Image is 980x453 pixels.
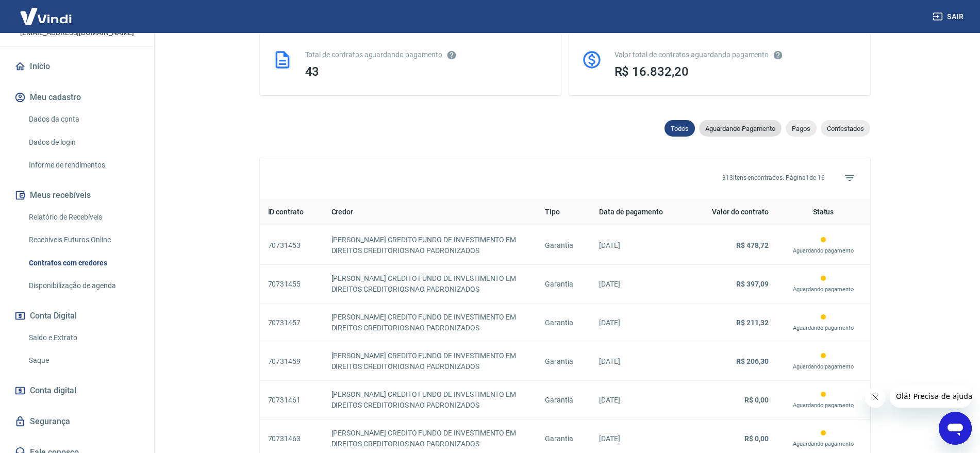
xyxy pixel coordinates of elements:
[744,434,769,443] strong: R$ 0,00
[305,64,549,79] div: 43
[736,318,769,327] strong: R$ 211,32
[785,324,862,333] p: Aguardando pagamento
[785,428,862,449] div: Este contrato ainda não foi processado pois está aguardando o pagamento ser feito na data program...
[537,198,591,226] th: Tipo
[785,440,862,449] p: Aguardando pagamento
[785,390,862,410] div: Este contrato ainda não foi processado pois está aguardando o pagamento ser feito na data program...
[785,401,862,410] p: Aguardando pagamento
[268,240,315,251] p: 70731453
[736,241,769,249] strong: R$ 478,72
[331,428,528,449] p: [PERSON_NAME] CREDITO FUNDO DE INVESTIMENTO EM DIREITOS CREDITORIOS NAO PADRONIZADOS
[30,383,76,398] span: Conta digital
[773,50,783,60] svg: O valor comprometido não se refere a pagamentos pendentes na Vindi e sim como garantia a outras i...
[12,1,79,32] img: Vindi
[25,253,142,274] a: Contratos com credores
[545,395,583,406] p: Garantia
[12,184,142,207] button: Meus recebíveis
[25,229,142,250] a: Recebíveis Futuros Online
[744,396,769,404] strong: R$ 0,00
[785,235,862,256] div: Este contrato ainda não foi processado pois está aguardando o pagamento ser feito na data program...
[736,357,769,365] strong: R$ 206,30
[545,317,583,328] p: Garantia
[599,279,680,290] p: [DATE]
[699,120,782,137] div: Aguardando Pagamento
[331,350,528,372] p: [PERSON_NAME] CREDITO FUNDO DE INVESTIMENTO EM DIREITOS CREDITORIOS NAO PADRONIZADOS
[25,327,142,348] a: Saldo e Extrato
[777,198,870,226] th: Status
[785,246,862,256] p: Aguardando pagamento
[591,198,688,226] th: Data de pagamento
[785,285,862,294] p: Aguardando pagamento
[786,125,817,132] span: Pagos
[865,387,886,408] iframe: Close message
[614,64,689,79] span: R$ 16.832,20
[12,410,142,433] a: Segurança
[599,356,680,367] p: [DATE]
[446,50,457,60] svg: Esses contratos não se referem à Vindi, mas sim a outras instituições.
[545,433,583,444] p: Garantia
[12,379,142,402] a: Conta digital
[331,312,528,333] p: [PERSON_NAME] CREDITO FUNDO DE INVESTIMENTO EM DIREITOS CREDITORIOS NAO PADRONIZADOS
[12,305,142,327] button: Conta Digital
[736,280,769,288] strong: R$ 397,09
[665,125,695,132] span: Todos
[821,125,870,132] span: Contestados
[688,198,776,226] th: Valor do contrato
[25,207,142,228] a: Relatório de Recebíveis
[12,86,142,109] button: Meu cadastro
[268,317,315,328] p: 70731457
[785,312,862,333] div: Este contrato ainda não foi processado pois está aguardando o pagamento ser feito na data program...
[786,120,817,137] div: Pagos
[545,240,583,251] p: Garantia
[25,275,142,296] a: Disponibilização de agenda
[599,433,680,444] p: [DATE]
[25,155,142,176] a: Informe de rendimentos
[599,395,680,406] p: [DATE]
[821,120,870,137] div: Contestados
[260,198,323,226] th: ID contrato
[268,395,315,406] p: 70731461
[785,274,862,294] div: Este contrato ainda não foi processado pois está aguardando o pagamento ser feito na data program...
[331,389,528,411] p: [PERSON_NAME] CREDITO FUNDO DE INVESTIMENTO EM DIREITOS CREDITORIOS NAO PADRONIZADOS
[6,7,87,15] span: Olá! Precisa de ajuda?
[614,49,858,60] div: Valor total de contratos aguardando pagamento
[699,125,782,132] span: Aguardando Pagamento
[331,273,528,295] p: [PERSON_NAME] CREDITO FUNDO DE INVESTIMENTO EM DIREITOS CREDITORIOS NAO PADRONIZADOS
[545,279,583,290] p: Garantia
[25,350,142,371] a: Saque
[939,412,972,445] iframe: Button to launch messaging window
[268,433,315,444] p: 70731463
[25,109,142,130] a: Dados da conta
[890,385,972,408] iframe: Message from company
[323,198,537,226] th: Credor
[331,234,528,256] p: [PERSON_NAME] CREDITO FUNDO DE INVESTIMENTO EM DIREITOS CREDITORIOS NAO PADRONIZADOS
[12,55,142,78] a: Início
[931,7,968,26] button: Sair
[305,49,549,60] div: Total de contratos aguardando pagamento
[785,362,862,372] p: Aguardando pagamento
[722,173,825,182] p: 313 itens encontrados. Página 1 de 16
[785,351,862,372] div: Este contrato ainda não foi processado pois está aguardando o pagamento ser feito na data program...
[268,356,315,367] p: 70731459
[599,317,680,328] p: [DATE]
[665,120,695,137] div: Todos
[837,165,862,190] span: Filtros
[545,356,583,367] p: Garantia
[25,132,142,153] a: Dados de login
[268,279,315,290] p: 70731455
[599,240,680,251] p: [DATE]
[20,27,134,38] p: [EMAIL_ADDRESS][DOMAIN_NAME]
